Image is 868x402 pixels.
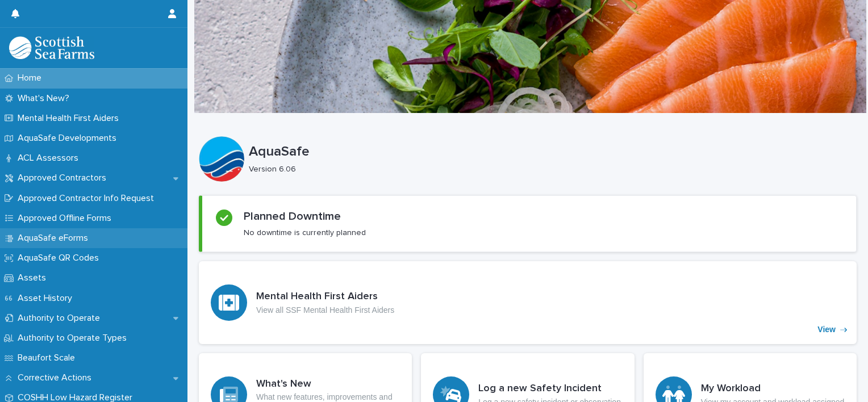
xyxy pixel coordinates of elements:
[13,293,81,304] p: Asset History
[13,133,126,144] p: AquaSafe Developments
[701,383,845,395] h3: My Workload
[13,353,84,363] p: Beaufort Scale
[13,372,101,383] p: Corrective Actions
[249,144,852,160] p: AquaSafe
[244,210,341,223] h2: Planned Downtime
[13,273,55,283] p: Assets
[13,213,120,224] p: Approved Offline Forms
[817,325,836,334] p: View
[13,193,163,204] p: Approved Contractor Info Request
[13,233,97,244] p: AquaSafe eForms
[13,73,51,83] p: Home
[13,253,108,263] p: AquaSafe QR Codes
[199,261,857,344] a: View
[9,36,94,59] img: bPIBxiqnSb2ggTQWdOVV
[256,378,400,391] h3: What's New
[13,93,78,104] p: What's New?
[13,333,136,344] p: Authority to Operate Types
[13,173,115,183] p: Approved Contractors
[13,153,87,164] p: ACL Assessors
[249,165,848,174] p: Version 6.06
[13,313,109,324] p: Authority to Operate
[13,113,128,124] p: Mental Health First Aiders
[244,228,366,238] p: No downtime is currently planned
[256,305,394,315] p: View all SSF Mental Health First Aiders
[256,291,394,303] h3: Mental Health First Aiders
[478,383,621,395] h3: Log a new Safety Incident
